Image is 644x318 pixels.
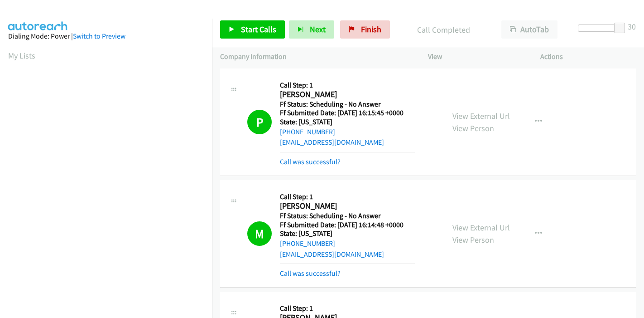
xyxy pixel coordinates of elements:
[618,123,644,195] iframe: Resource Center
[289,20,334,39] button: Next
[280,250,384,259] a: [EMAIL_ADDRESS][DOMAIN_NAME]
[280,192,415,201] h5: Call Step: 1
[540,51,636,62] p: Actions
[280,157,341,166] a: Call was successful?
[280,138,384,147] a: [EMAIL_ADDRESS][DOMAIN_NAME]
[280,100,415,109] h5: Ff Status: Scheduling - No Answer
[452,235,494,245] a: View Person
[428,51,524,62] p: View
[280,211,415,220] h5: Ff Status: Scheduling - No Answer
[280,239,335,248] a: [PHONE_NUMBER]
[310,24,326,34] span: Next
[280,108,415,117] h5: Ff Submitted Date: [DATE] 16:15:45 +0000
[452,123,494,133] a: View Person
[280,89,415,100] h2: [PERSON_NAME]
[628,20,636,33] div: 30
[402,24,485,36] p: Call Completed
[280,201,415,211] h2: [PERSON_NAME]
[280,117,415,127] h5: State: [US_STATE]
[220,51,412,62] p: Company Information
[452,111,510,121] a: View External Url
[280,269,341,278] a: Call was successful?
[8,50,35,61] a: My Lists
[241,24,276,34] span: Start Calls
[247,110,272,134] h1: P
[361,24,381,34] span: Finish
[501,20,557,39] button: AutoTab
[8,31,204,42] div: Dialing Mode: Power |
[73,32,125,40] a: Switch to Preview
[220,20,285,39] a: Start Calls
[280,81,415,90] h5: Call Step: 1
[247,221,272,246] h1: M
[280,220,415,230] h5: Ff Submitted Date: [DATE] 16:14:48 +0000
[280,304,434,313] h5: Call Step: 1
[452,222,510,233] a: View External Url
[280,229,415,238] h5: State: [US_STATE]
[280,127,335,136] a: [PHONE_NUMBER]
[340,20,390,39] a: Finish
